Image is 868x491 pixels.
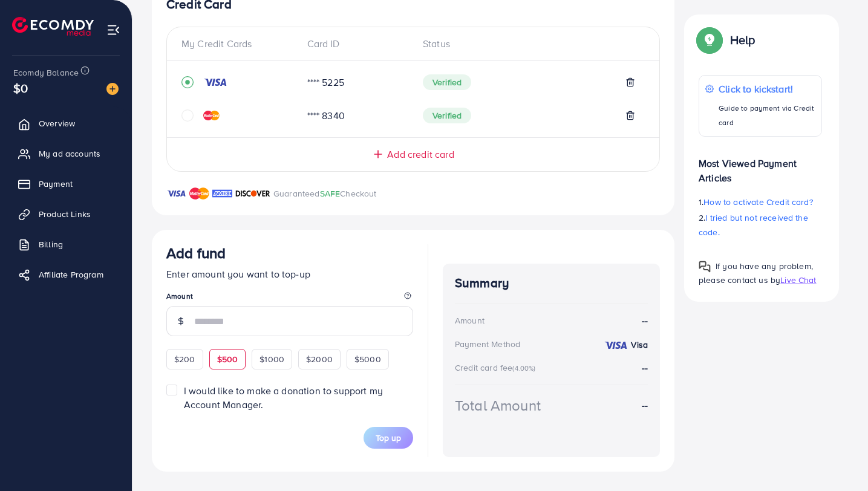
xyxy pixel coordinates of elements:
[273,186,377,201] p: Guaranteed Checkout
[181,109,194,122] svg: circle
[189,186,209,201] img: brand
[39,148,100,160] span: My ad accounts
[39,268,103,281] span: Affiliate Program
[642,314,648,328] strong: --
[699,260,813,286] span: If you have any problem, please contact us by
[364,427,413,449] button: Top up
[39,178,73,190] span: Payment
[699,146,822,185] p: Most Viewed Payment Articles
[181,76,194,88] svg: record circle
[387,148,454,161] span: Add credit card
[39,208,91,220] span: Product Links
[9,111,123,135] a: Overview
[166,186,186,201] img: brand
[703,196,812,208] span: How to activate Credit card?
[235,186,270,201] img: brand
[699,210,822,239] p: 2.
[9,232,123,256] a: Billing
[423,108,471,123] span: Verified
[780,274,816,286] span: Live Chat
[166,291,413,306] legend: Amount
[817,437,859,482] iframe: Chat
[13,79,28,97] span: $0
[39,238,63,250] span: Billing
[354,353,381,365] span: $5000
[166,244,226,262] h3: Add fund
[217,353,238,365] span: $500
[9,262,123,287] a: Affiliate Program
[699,195,822,209] p: 1.
[106,23,120,37] img: menu
[174,353,195,365] span: $200
[730,33,755,47] p: Help
[203,77,227,87] img: credit
[203,111,220,120] img: credit
[512,363,535,373] small: (4.00%)
[455,314,485,327] div: Amount
[166,267,413,281] p: Enter amount you want to top-up
[212,186,232,201] img: brand
[306,353,333,365] span: $2000
[106,83,119,95] img: image
[376,432,401,444] span: Top up
[631,339,648,351] strong: Visa
[455,395,541,416] div: Total Amount
[13,67,79,79] span: Ecomdy Balance
[604,340,628,350] img: credit
[184,384,383,411] span: I would like to make a donation to support my Account Manager.
[39,117,75,129] span: Overview
[320,187,341,200] span: SAFE
[9,202,123,226] a: Product Links
[699,212,808,238] span: I tried but not received the code.
[699,261,711,273] img: Popup guide
[642,361,648,374] strong: --
[413,37,645,51] div: Status
[423,74,471,90] span: Verified
[699,29,720,51] img: Popup guide
[719,82,815,96] p: Click to kickstart!
[9,172,123,196] a: Payment
[259,353,284,365] span: $1000
[9,141,123,166] a: My ad accounts
[455,362,540,374] div: Credit card fee
[455,338,520,350] div: Payment Method
[181,37,298,51] div: My Credit Cards
[642,398,648,412] strong: --
[298,37,414,51] div: Card ID
[719,101,815,130] p: Guide to payment via Credit card
[455,276,648,291] h4: Summary
[12,17,94,36] img: logo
